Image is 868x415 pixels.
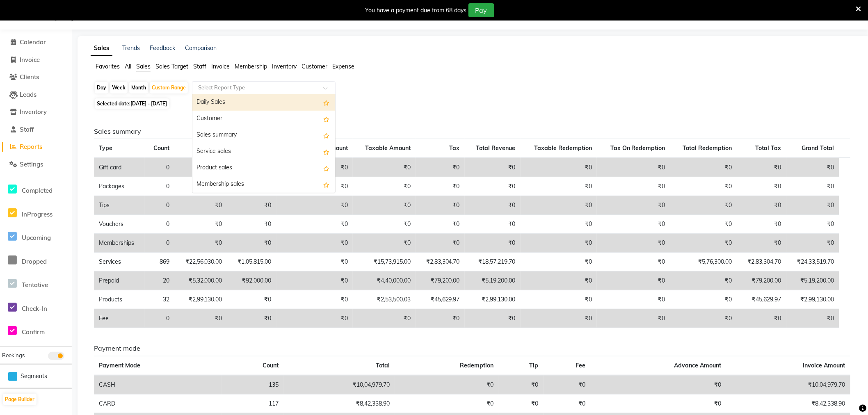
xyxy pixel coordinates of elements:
[597,290,670,309] td: ₹0
[22,234,51,242] span: Upcoming
[521,309,597,328] td: ₹0
[22,328,45,336] span: Confirm
[416,196,465,215] td: ₹0
[521,290,597,309] td: ₹0
[465,196,521,215] td: ₹0
[185,44,217,52] a: Comparison
[365,6,467,15] div: You have a payment due from 68 days
[610,144,665,152] span: Tax On Redemption
[227,234,276,253] td: ₹0
[94,196,145,215] td: Tips
[192,111,335,127] div: Customer
[802,144,834,152] span: Grand Total
[670,177,737,196] td: ₹0
[670,196,737,215] td: ₹0
[521,177,597,196] td: ₹0
[235,63,267,70] span: Membership
[416,309,465,328] td: ₹0
[590,375,726,394] td: ₹0
[460,362,493,369] span: Redemption
[323,130,329,140] span: Add this report to Favorites List
[670,290,737,309] td: ₹0
[323,114,329,124] span: Add this report to Favorites List
[756,144,781,152] span: Total Tax
[22,210,53,218] span: InProgress
[674,362,721,369] span: Advance Amount
[597,271,670,290] td: ₹0
[145,234,174,253] td: 0
[125,63,131,70] span: All
[94,375,222,394] td: CASH
[153,144,169,152] span: Count
[544,375,590,394] td: ₹0
[395,375,499,394] td: ₹0
[416,158,465,177] td: ₹0
[174,253,227,271] td: ₹22,56,030.00
[155,63,188,70] span: Sales Target
[174,177,227,196] td: ₹0
[94,234,145,253] td: Memberships
[174,215,227,234] td: ₹0
[227,271,276,290] td: ₹92,000.00
[498,375,544,394] td: ₹0
[20,56,40,64] span: Invoice
[96,63,120,70] span: Favorites
[22,258,47,265] span: Dropped
[786,177,839,196] td: ₹0
[94,177,145,196] td: Packages
[416,215,465,234] td: ₹0
[597,196,670,215] td: ₹0
[94,215,145,234] td: Vouchers
[737,309,786,328] td: ₹0
[353,158,416,177] td: ₹0
[130,100,167,107] span: [DATE] - [DATE]
[597,158,670,177] td: ₹0
[468,3,494,17] button: Pay
[20,125,34,133] span: Staff
[465,253,521,271] td: ₹18,57,219.70
[465,309,521,328] td: ₹0
[737,253,786,271] td: ₹2,83,304.70
[150,82,188,93] div: Custom Range
[465,177,521,196] td: ₹0
[353,253,416,271] td: ₹15,73,915.00
[94,290,145,309] td: Products
[145,271,174,290] td: 20
[353,271,416,290] td: ₹4,40,000.00
[272,63,297,70] span: Inventory
[670,234,737,253] td: ₹0
[465,215,521,234] td: ₹0
[192,176,335,193] div: Membership sales
[353,196,416,215] td: ₹0
[786,253,839,271] td: ₹24,33,519.70
[670,253,737,271] td: ₹5,76,300.00
[110,82,128,93] div: Week
[737,158,786,177] td: ₹0
[786,290,839,309] td: ₹2,99,130.00
[416,271,465,290] td: ₹79,200.00
[129,82,148,93] div: Month
[150,44,175,52] a: Feedback
[465,158,521,177] td: ₹0
[20,91,37,98] span: Leads
[22,305,47,312] span: Check-In
[786,271,839,290] td: ₹5,19,200.00
[353,215,416,234] td: ₹0
[465,290,521,309] td: ₹2,99,130.00
[222,394,283,413] td: 117
[521,234,597,253] td: ₹0
[91,41,112,56] a: Sales
[670,309,737,328] td: ₹0
[737,290,786,309] td: ₹45,629.97
[227,215,276,234] td: ₹0
[353,234,416,253] td: ₹0
[174,234,227,253] td: ₹0
[416,177,465,196] td: ₹0
[670,215,737,234] td: ₹0
[323,147,329,157] span: Add this report to Favorites List
[786,215,839,234] td: ₹0
[416,234,465,253] td: ₹0
[450,144,460,152] span: Tax
[323,180,329,189] span: Add this report to Favorites List
[174,158,227,177] td: ₹0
